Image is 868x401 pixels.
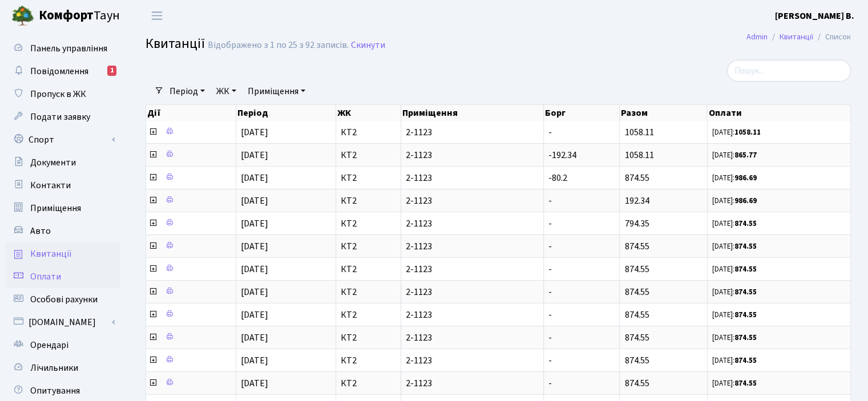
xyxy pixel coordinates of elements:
span: КТ2 [341,310,396,319]
span: Контакти [30,179,71,192]
b: 874.55 [734,287,757,297]
span: Приміщення [30,202,81,214]
span: [DATE] [241,149,268,161]
span: - [548,195,552,207]
nav: breadcrumb [729,25,868,49]
a: Спорт [6,128,120,151]
span: 2-1123 [406,242,539,251]
span: КТ2 [341,356,396,365]
small: [DATE]: [712,264,757,274]
small: [DATE]: [712,378,757,388]
span: Панель управління [30,42,107,55]
li: Список [813,31,851,43]
span: -192.34 [548,149,576,161]
a: [DOMAIN_NAME] [6,311,120,334]
span: [DATE] [241,172,268,184]
span: Повідомлення [30,65,88,78]
span: КТ2 [341,379,396,388]
span: 2-1123 [406,287,539,297]
b: 986.69 [734,173,757,183]
span: 874.55 [624,263,649,276]
th: Період [236,105,336,121]
a: ЖК [212,82,241,101]
span: Особові рахунки [30,293,98,306]
small: [DATE]: [712,333,757,343]
span: [DATE] [241,286,268,298]
a: Документи [6,151,120,174]
span: [DATE] [241,331,268,344]
span: 874.55 [624,172,649,184]
input: Пошук... [727,60,851,82]
span: - [548,286,552,298]
small: [DATE]: [712,310,757,320]
span: - [548,126,552,139]
small: [DATE]: [712,241,757,252]
span: КТ2 [341,287,396,297]
span: КТ2 [341,265,396,274]
a: Авто [6,220,120,242]
span: 874.55 [624,240,649,253]
a: Подати заявку [6,106,120,128]
span: [DATE] [241,354,268,367]
span: - [548,217,552,230]
a: Лічильники [6,357,120,379]
span: 2-1123 [406,356,539,365]
span: 2-1123 [406,333,539,342]
b: Комфорт [39,6,94,25]
div: 1 [107,66,116,76]
th: Борг [544,105,620,121]
img: logo.png [11,5,34,27]
span: 192.34 [624,195,649,207]
span: 2-1123 [406,310,539,319]
b: 865.77 [734,150,757,160]
span: Лічильники [30,362,78,374]
span: 874.55 [624,286,649,298]
span: [DATE] [241,240,268,253]
span: [DATE] [241,195,268,207]
b: [PERSON_NAME] В. [775,10,854,22]
a: Контакти [6,174,120,197]
span: - [548,309,552,321]
a: Приміщення [6,197,120,220]
span: КТ2 [341,128,396,137]
span: 874.55 [624,354,649,367]
span: КТ2 [341,242,396,251]
span: Квитанції [146,34,205,54]
a: Повідомлення1 [6,60,120,83]
a: Особові рахунки [6,288,120,311]
span: Опитування [30,384,80,397]
span: 2-1123 [406,265,539,274]
a: Оплати [6,265,120,288]
b: 874.55 [734,355,757,366]
span: [DATE] [241,126,268,139]
span: - [548,331,552,344]
b: 874.55 [734,218,757,229]
span: 1058.11 [624,126,653,139]
th: Дії [146,105,236,121]
b: 874.55 [734,378,757,388]
b: 874.55 [734,241,757,252]
span: Подати заявку [30,111,90,123]
span: [DATE] [241,217,268,230]
a: Панель управління [6,37,120,60]
small: [DATE]: [712,173,757,183]
span: 2-1123 [406,173,539,183]
span: Авто [30,225,51,237]
span: 874.55 [624,331,649,344]
small: [DATE]: [712,218,757,229]
small: [DATE]: [712,287,757,297]
span: Орендарі [30,339,68,351]
span: Таун [39,6,120,26]
small: [DATE]: [712,355,757,366]
span: 2-1123 [406,128,539,137]
span: 2-1123 [406,196,539,205]
a: [PERSON_NAME] В. [775,9,854,23]
b: 1058.11 [734,127,761,137]
span: 2-1123 [406,379,539,388]
span: Квитанції [30,248,72,260]
span: КТ2 [341,151,396,160]
span: 2-1123 [406,151,539,160]
b: 874.55 [734,264,757,274]
a: Орендарі [6,334,120,357]
span: - [548,263,552,276]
